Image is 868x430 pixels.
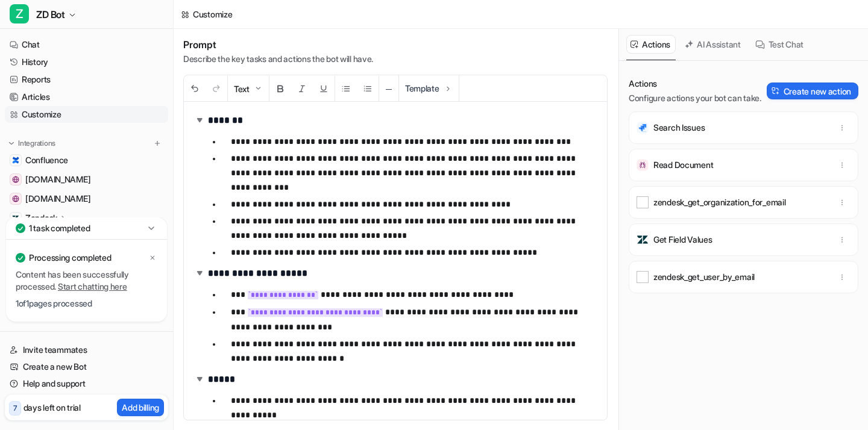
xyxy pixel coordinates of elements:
img: Zendesk [12,214,19,222]
p: Read Document [653,159,713,171]
button: Italic [291,76,313,102]
img: Dropdown Down Arrow [253,84,263,93]
button: ─ [379,76,398,102]
p: Add billing [122,401,159,414]
img: zendesk_get_user_by_email icon [637,271,649,283]
span: [DOMAIN_NAME] [25,173,90,185]
a: Chat [5,36,168,53]
img: expand-arrow.svg [193,373,206,385]
p: 1 of 1 pages processed [16,298,157,310]
div: Customize [193,8,232,20]
button: Integrations [5,137,59,149]
span: Confluence [25,154,68,166]
p: 1 task completed [29,222,90,234]
img: Undo [190,84,200,93]
a: Create a new Bot [5,358,168,375]
button: Ordered List [357,76,379,102]
a: Help and support [5,375,168,392]
img: Search Issues icon [637,122,649,134]
p: Configure actions your bot can take. [629,92,761,104]
span: Z [10,4,29,23]
button: Add billing [117,399,164,416]
a: Customize [5,106,168,123]
img: Read Document icon [637,159,649,171]
p: Integrations [18,139,55,148]
p: 7 [13,403,17,414]
p: Processing completed [29,252,111,264]
a: id.atlassian.com[DOMAIN_NAME] [5,171,168,188]
button: Bold [269,76,291,102]
p: zendesk_get_user_by_email [653,271,755,283]
img: Confluence [12,157,19,164]
img: Underline [319,84,329,93]
img: Get Field Values icon [637,234,649,246]
img: expand-arrow.svg [193,267,206,279]
img: zendesk_get_organization_for_email icon [637,196,649,208]
span: ZD Bot [36,6,65,23]
img: id.atlassian.com [12,176,19,183]
h1: Prompt [183,39,373,51]
img: Bold [275,84,285,93]
button: Underline [313,76,335,102]
p: zendesk_get_organization_for_email [653,196,785,208]
button: Redo [206,76,227,102]
img: expand-arrow.svg [193,114,206,126]
a: Invite teammates [5,341,168,358]
button: Actions [626,35,676,54]
p: Get Field Values [653,234,712,246]
button: Unordered List [335,76,357,102]
img: Redo [212,84,221,93]
a: Start chatting here [58,281,127,291]
a: ConfluenceConfluence [5,152,168,169]
img: Italic [297,84,307,93]
button: Text [228,76,269,102]
img: expand menu [7,139,16,148]
p: Zendesk [25,212,57,224]
p: Search Issues [653,122,705,134]
button: AI Assistant [681,35,746,54]
span: [DOMAIN_NAME] [25,193,90,205]
a: home.atlassian.com[DOMAIN_NAME] [5,190,168,207]
img: Create action [772,87,780,95]
a: History [5,54,168,70]
p: Content has been successfully processed. [16,269,157,293]
a: Reports [5,71,168,88]
button: Template [399,75,459,101]
button: Test Chat [751,35,809,54]
button: Undo [184,76,206,102]
p: Actions [629,78,761,90]
p: Describe the key tasks and actions the bot will have. [183,53,373,65]
img: Unordered List [341,84,351,93]
img: menu_add.svg [153,139,162,148]
img: Ordered List [363,84,373,93]
p: days left on trial [24,401,81,414]
img: Template [443,84,453,93]
button: Create new action [767,83,858,99]
img: home.atlassian.com [12,195,19,202]
a: Articles [5,89,168,105]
